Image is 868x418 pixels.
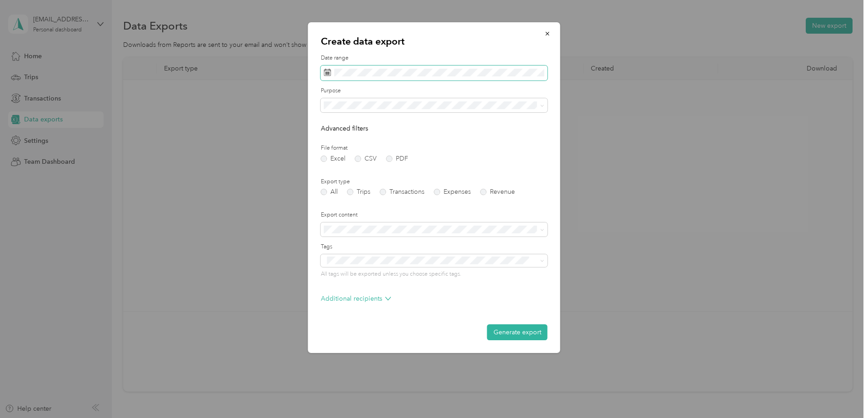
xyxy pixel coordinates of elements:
[321,211,548,219] label: Export content
[321,87,548,95] label: Purpose
[321,144,548,152] label: File format
[321,189,338,195] label: All
[355,156,377,162] label: CSV
[321,35,548,48] p: Create data export
[480,189,515,195] label: Revenue
[321,54,548,62] label: Date range
[380,189,424,195] label: Transactions
[321,124,548,133] p: Advanced filters
[817,367,868,418] iframe: Everlance-gr Chat Button Frame
[386,156,408,162] label: PDF
[321,270,548,278] p: All tags will be exported unless you choose specific tags.
[321,156,345,162] label: Excel
[321,243,548,251] label: Tags
[434,189,471,195] label: Expenses
[321,178,548,186] label: Export type
[347,189,370,195] label: Trips
[487,324,548,340] button: Generate export
[321,294,391,303] p: Additional recipients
